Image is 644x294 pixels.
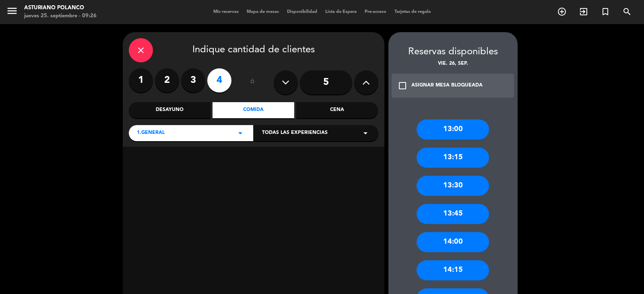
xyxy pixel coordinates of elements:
[129,38,378,62] div: Indique cantidad de clientes
[6,5,18,20] button: menu
[213,102,294,118] div: Comida
[557,7,567,16] i: add_circle_outline
[361,10,390,14] span: Pre-acceso
[24,4,97,12] div: Asturiano Polanco
[243,10,283,14] span: Mapa de mesas
[239,68,266,97] div: ó
[398,81,407,90] i: check_box_outline_blank
[235,128,245,138] i: arrow_drop_down
[361,128,370,138] i: arrow_drop_down
[207,68,231,93] label: 4
[417,260,489,280] div: 14:15
[622,7,632,16] i: search
[209,10,243,14] span: Mis reservas
[411,82,483,90] div: ASIGNAR MESA BLOQUEADA
[181,68,205,93] label: 3
[283,10,321,14] span: Disponibilidad
[417,176,489,196] div: 13:30
[601,7,610,16] i: turned_in_not
[417,148,489,168] div: 13:15
[136,45,146,55] i: close
[417,204,489,224] div: 13:45
[388,60,518,68] div: vie. 26, sep.
[6,5,18,17] i: menu
[129,68,153,93] label: 1
[137,129,165,137] span: 1.General
[417,119,489,140] div: 13:00
[262,129,328,137] span: Todas las experiencias
[129,102,211,118] div: Desayuno
[296,102,378,118] div: Cena
[24,12,97,20] div: jueves 25. septiembre - 09:26
[417,232,489,252] div: 14:00
[388,44,518,60] div: Reservas disponibles
[321,10,361,14] span: Lista de Espera
[390,10,435,14] span: Tarjetas de regalo
[579,7,588,16] i: exit_to_app
[155,68,179,93] label: 2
